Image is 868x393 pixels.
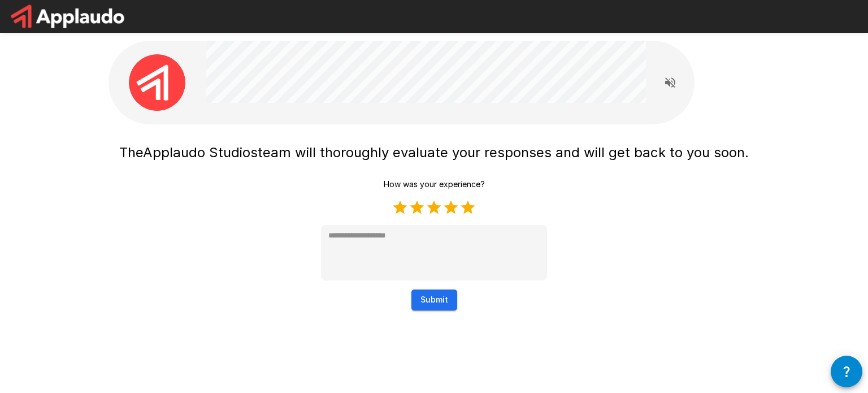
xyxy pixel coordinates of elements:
span: Applaudo Studios [143,144,258,161]
p: How was your experience? [384,179,485,190]
img: applaudo_avatar.png [129,54,185,111]
button: Read questions aloud [659,71,682,94]
button: Submit [411,290,457,310]
span: team will thoroughly evaluate your responses and will get back to you soon. [258,144,749,161]
span: The [119,144,143,161]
